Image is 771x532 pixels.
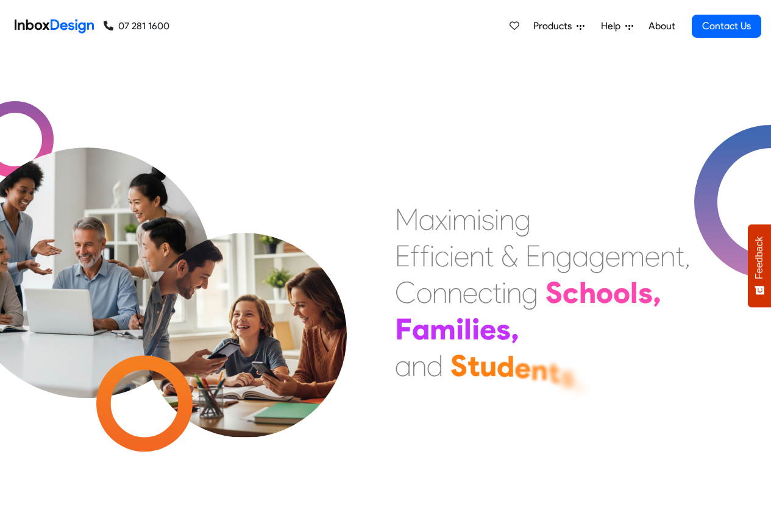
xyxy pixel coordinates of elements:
div: S [545,274,563,311]
div: e [480,311,496,347]
div: o [613,274,630,311]
div: Maximising Efficient & Engagement, Connecting Schools, Families, and Students. [395,201,691,384]
span: Feedback [754,236,765,279]
a: Products [528,14,589,38]
div: i [430,238,435,274]
div: g [556,238,572,274]
div: h [579,274,596,311]
div: C [395,274,416,311]
div: u [480,347,497,384]
div: g [522,274,538,311]
div: c [563,274,579,311]
div: l [630,274,638,311]
a: 07 281 1600 [104,19,169,34]
div: & [501,238,518,274]
div: n [411,347,427,384]
img: parents_with_child.png [117,182,372,438]
span: Help [601,19,625,34]
div: n [506,274,522,311]
span: Products [533,19,577,34]
div: E [525,238,541,274]
div: o [596,274,613,311]
div: E [395,238,410,274]
div: S [450,347,467,384]
div: n [499,201,514,238]
div: i [502,274,506,311]
div: g [589,238,605,274]
a: Contact Us [692,15,761,38]
button: Feedback - Show survey [748,224,771,307]
div: s [560,358,575,394]
div: n [447,274,463,311]
div: e [514,349,531,386]
div: n [432,274,447,311]
div: t [467,347,480,384]
div: c [435,238,449,274]
div: g [514,201,531,238]
div: m [430,311,456,347]
div: n [660,238,675,274]
div: n [531,352,548,388]
div: i [494,201,499,238]
div: i [447,201,452,238]
div: d [497,348,514,385]
a: About [645,14,678,38]
div: m [452,201,477,238]
div: t [675,238,684,274]
div: a [412,311,430,347]
div: a [572,238,589,274]
div: f [410,238,420,274]
div: i [477,201,481,238]
div: c [478,274,492,311]
div: l [464,311,472,347]
a: Help [596,14,638,38]
div: n [469,238,485,274]
div: d [427,347,443,384]
div: a [395,347,411,384]
div: e [454,238,469,274]
div: t [485,238,494,274]
div: t [548,354,560,391]
div: i [456,311,464,347]
div: f [420,238,430,274]
div: e [605,238,620,274]
div: s [638,274,653,311]
div: x [435,201,447,238]
div: o [416,274,432,311]
div: i [472,311,480,347]
div: t [492,274,502,311]
div: e [645,238,660,274]
div: a [419,201,435,238]
div: , [653,274,661,311]
div: F [395,311,412,347]
div: n [541,238,556,274]
div: , [511,311,519,347]
div: M [395,201,419,238]
div: s [481,201,494,238]
div: e [463,274,478,311]
div: , [684,238,691,274]
div: m [620,238,645,274]
div: s [496,311,511,347]
div: . [575,362,583,399]
div: i [449,238,454,274]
